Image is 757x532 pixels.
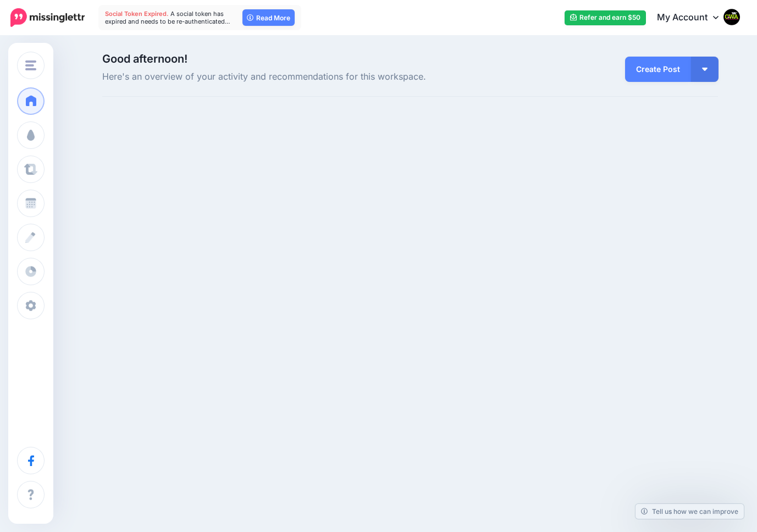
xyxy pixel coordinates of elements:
span: Here's an overview of your activity and recommendations for this workspace. [102,70,507,84]
a: My Account [646,4,741,31]
a: Tell us how we can improve [636,504,744,519]
span: Good afternoon! [102,52,187,65]
img: menu.png [25,60,36,70]
img: arrow-down-white.png [702,68,708,71]
span: A social token has expired and needs to be re-authenticated… [105,10,230,25]
a: Create Post [625,57,691,82]
a: Refer and earn $50 [565,10,646,25]
span: Social Token Expired. [105,10,169,18]
img: Missinglettr [10,8,85,27]
a: Read More [242,9,295,26]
